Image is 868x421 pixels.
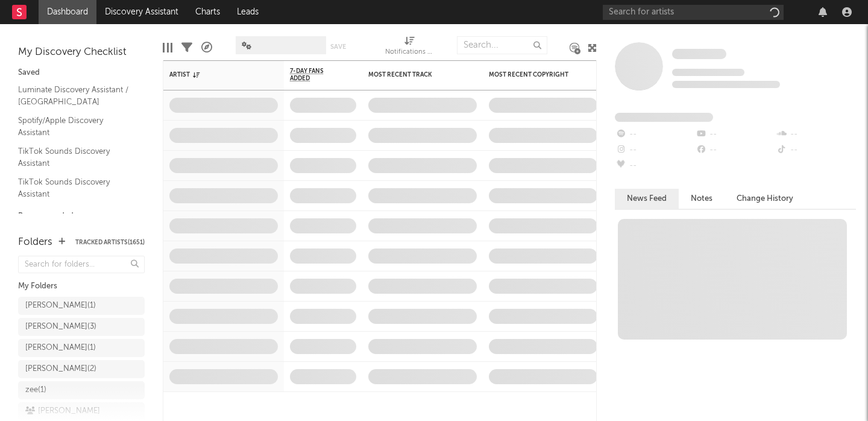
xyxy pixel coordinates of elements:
[163,30,172,65] div: Edit Columns
[18,318,145,336] a: [PERSON_NAME](3)
[695,127,775,142] div: --
[18,145,133,169] a: TikTok Sounds Discovery Assistant
[18,360,145,378] a: [PERSON_NAME](2)
[672,81,780,88] span: 0 fans last week
[25,320,96,334] div: [PERSON_NAME] ( 3 )
[25,383,46,397] div: zee ( 1 )
[776,142,856,158] div: --
[672,69,744,76] span: Tracking Since: [DATE]
[725,189,805,209] button: Change History
[672,48,726,60] a: Some Artist
[25,341,96,355] div: [PERSON_NAME] ( 1 )
[330,43,346,50] button: Save
[18,279,145,294] div: My Folders
[18,256,145,273] input: Search for folders...
[25,299,96,313] div: [PERSON_NAME] ( 1 )
[695,142,775,158] div: --
[18,176,133,200] a: TikTok Sounds Discovery Assistant
[368,71,459,78] div: Most Recent Track
[18,114,133,139] a: Spotify/Apple Discovery Assistant
[18,209,145,224] div: Recommended
[18,381,145,399] a: zee(1)
[18,297,145,315] a: [PERSON_NAME](1)
[75,239,145,245] button: Tracked Artists(1651)
[615,158,695,174] div: --
[457,36,547,54] input: Search...
[385,45,433,60] div: Notifications (Artist)
[201,30,212,65] div: A&R Pipeline
[169,71,260,78] div: Artist
[615,142,695,158] div: --
[18,235,52,250] div: Folders
[18,83,133,108] a: Luminate Discovery Assistant / [GEOGRAPHIC_DATA]
[776,127,856,142] div: --
[385,30,433,65] div: Notifications (Artist)
[290,68,338,82] span: 7-Day Fans Added
[18,339,145,357] a: [PERSON_NAME](1)
[18,66,145,80] div: Saved
[489,71,579,78] div: Most Recent Copyright
[18,45,145,60] div: My Discovery Checklist
[615,113,713,122] span: Fans Added by Platform
[615,189,679,209] button: News Feed
[603,5,784,20] input: Search for artists
[181,30,192,65] div: Filters
[672,49,726,59] span: Some Artist
[679,189,725,209] button: Notes
[25,362,96,376] div: [PERSON_NAME] ( 2 )
[615,127,695,142] div: --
